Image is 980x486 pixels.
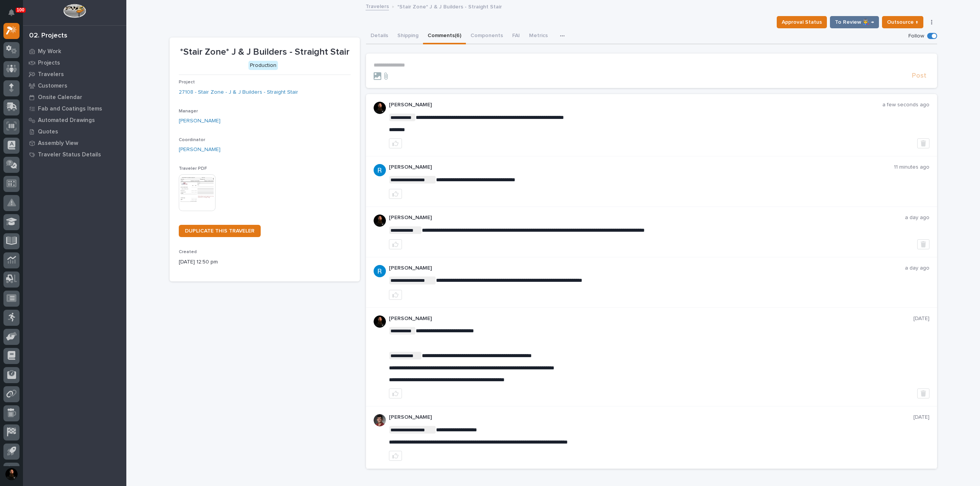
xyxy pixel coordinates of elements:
a: Projects [23,57,126,68]
div: Notifications100 [10,9,20,21]
p: Travelers [38,71,64,78]
p: [PERSON_NAME] [389,215,905,221]
a: Quotes [23,126,126,137]
button: Delete post [917,138,929,148]
p: *Stair Zone* J & J Builders - Straight Stair [179,47,351,58]
p: Automated Drawings [38,117,95,124]
img: Workspace Logo [63,4,86,18]
button: Delete post [917,388,929,398]
button: Delete post [917,239,929,249]
p: [DATE] [913,414,929,421]
button: users-avatar [3,466,20,482]
a: Customers [23,80,126,91]
span: Traveler PDF [179,166,207,171]
button: Shipping [393,28,423,44]
p: a few seconds ago [882,102,929,108]
button: FAI [508,28,524,44]
p: Traveler Status Details [38,151,101,158]
span: Manager [179,109,198,114]
p: 100 [17,7,24,13]
div: 02. Projects [29,32,67,40]
span: Created [179,250,197,254]
button: Comments (6) [423,28,466,44]
p: Onsite Calendar [38,94,82,101]
p: [PERSON_NAME] [389,164,894,171]
p: *Stair Zone* J & J Builders - Straight Stair [397,2,502,10]
a: 27108 - Stair Zone - J & J Builders - Straight Stair [179,88,298,96]
span: Approval Status [782,18,822,27]
a: Travelers [23,68,126,80]
button: like this post [389,189,402,199]
p: Follow [908,33,924,39]
img: ACg8ocJzREKTsG2KK4bFBgITIeWKBuirZsrmGEaft0VLTV-nABbOCg=s96-c [374,265,386,277]
a: [PERSON_NAME] [179,146,220,154]
button: like this post [389,451,402,461]
a: Fab and Coatings Items [23,103,126,114]
p: [PERSON_NAME] [389,414,913,421]
a: My Work [23,46,126,57]
p: [DATE] 12:50 pm [179,258,351,266]
img: zmKUmRVDQjmBLfnAs97p [374,315,386,328]
p: Fab and Coatings Items [38,106,102,112]
button: Approval Status [777,16,827,28]
a: Assembly View [23,137,126,149]
span: Project [179,80,195,85]
span: Outsource ↑ [887,18,918,27]
img: zmKUmRVDQjmBLfnAs97p [374,102,386,114]
a: Traveler Status Details [23,149,126,160]
p: a day ago [905,215,929,221]
img: ACg8ocJzREKTsG2KK4bFBgITIeWKBuirZsrmGEaft0VLTV-nABbOCg=s96-c [374,164,386,176]
img: ROij9lOReuV7WqYxWfnW [374,414,386,426]
button: Metrics [524,28,552,44]
a: Automated Drawings [23,114,126,126]
p: Assembly View [38,140,78,147]
button: Post [909,72,929,80]
button: To Review 👨‍🏭 → [830,16,879,28]
a: [PERSON_NAME] [179,117,220,125]
a: Travelers [366,2,389,10]
span: Coordinator [179,138,205,142]
p: [PERSON_NAME] [389,315,913,322]
button: like this post [389,239,402,249]
p: Customers [38,83,67,89]
p: a day ago [905,265,929,271]
button: like this post [389,138,402,148]
a: Onsite Calendar [23,91,126,103]
p: Quotes [38,128,58,135]
span: To Review 👨‍🏭 → [835,18,874,27]
p: Projects [38,60,60,67]
button: like this post [389,388,402,398]
p: [PERSON_NAME] [389,265,905,271]
p: [PERSON_NAME] [389,102,882,108]
div: Production [248,61,278,70]
img: zmKUmRVDQjmBLfnAs97p [374,215,386,227]
p: [DATE] [913,315,929,322]
span: DUPLICATE THIS TRAVELER [185,228,255,234]
button: like this post [389,290,402,300]
button: Outsource ↑ [882,16,923,28]
button: Notifications [3,5,20,21]
button: Components [466,28,508,44]
span: Post [912,72,926,80]
button: Details [366,28,393,44]
a: DUPLICATE THIS TRAVELER [179,225,261,237]
p: 11 minutes ago [894,164,929,171]
p: My Work [38,48,61,55]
